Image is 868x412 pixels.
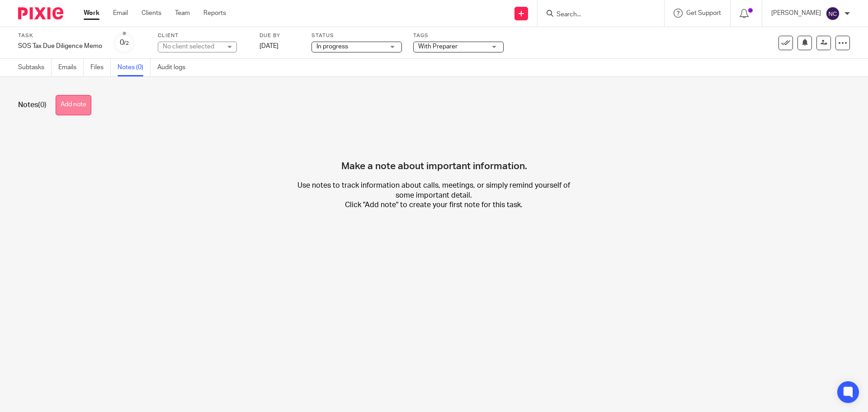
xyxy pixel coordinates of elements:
button: Add note [56,95,91,115]
div: 0 [120,38,129,48]
label: Task [18,32,102,39]
small: /2 [124,41,129,46]
a: Email [113,9,128,18]
span: (0) [38,101,47,109]
a: Notes (0) [118,59,151,76]
a: Audit logs [157,59,192,76]
a: Subtasks [18,59,52,76]
p: Use notes to track information about calls, meetings, or simply remind yourself of some important... [295,181,572,210]
span: In progress [316,43,348,50]
img: Pixie [18,7,63,19]
a: Work [84,9,99,18]
a: Emails [58,59,84,76]
input: Search [556,11,637,19]
label: Status [311,32,402,39]
h4: Make a note about important information. [341,129,527,172]
span: [DATE] [259,43,278,49]
label: Due by [259,32,300,39]
a: Team [175,9,190,18]
h1: Notes [18,100,47,110]
a: Files [90,59,111,76]
div: No client selected [163,42,222,51]
img: svg%3E [826,6,840,21]
p: [PERSON_NAME] [771,9,821,18]
a: Clients [142,9,161,18]
span: With Preparer [418,43,458,50]
div: SOS Tax Due Diligence Memo [18,42,102,51]
label: Client [158,32,248,39]
a: Reports [203,9,226,18]
label: Tags [413,32,504,39]
span: Get Support [686,10,721,16]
